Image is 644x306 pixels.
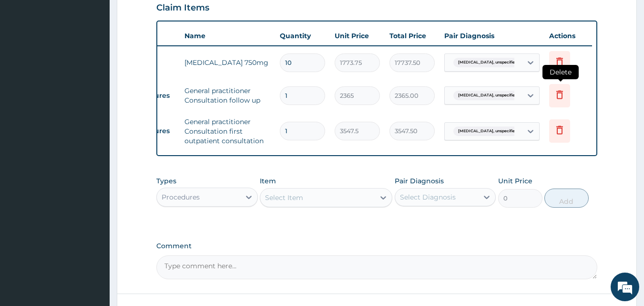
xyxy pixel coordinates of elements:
[542,65,579,79] span: Delete
[180,53,275,72] td: [MEDICAL_DATA] 750mg
[440,26,544,45] th: Pair Diagnosis
[50,53,160,66] div: Chat with us now
[385,26,440,45] th: Total Price
[180,81,275,110] td: General practitioner Consultation follow up
[395,176,444,186] label: Pair Diagnosis
[453,58,522,67] span: [MEDICAL_DATA], unspecified
[55,92,132,189] span: We're online!
[180,112,275,150] td: General practitioner Consultation first outpatient consultation
[180,26,275,45] th: Name
[453,127,522,136] span: [MEDICAL_DATA], unspecified
[162,192,200,202] div: Procedures
[544,26,592,45] th: Actions
[18,48,39,72] img: d_794563401_company_1708531726252_794563401
[5,204,182,238] textarea: Type your message and hit 'Enter'
[275,26,330,45] th: Quantity
[156,177,176,185] label: Types
[330,26,385,45] th: Unit Price
[156,5,179,28] div: Minimize live chat window
[156,3,209,13] h3: Claim Items
[453,91,522,100] span: [MEDICAL_DATA], unspecified
[265,193,303,202] div: Select Item
[544,189,589,208] button: Add
[156,242,598,250] label: Comment
[400,192,456,202] div: Select Diagnosis
[260,176,276,186] label: Item
[498,176,532,186] label: Unit Price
